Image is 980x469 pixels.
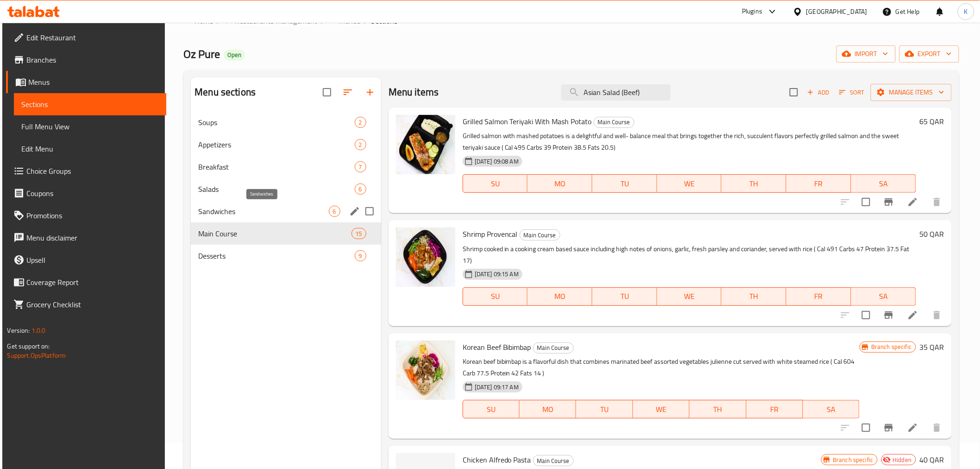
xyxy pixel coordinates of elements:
span: FR [750,403,799,416]
div: Desserts9 [191,245,381,267]
button: SA [851,174,916,193]
button: delete [926,417,948,439]
h6: 40 QAR [920,453,944,466]
span: K [964,6,968,17]
button: TU [592,174,657,193]
span: Add [806,87,831,98]
span: Promotions [26,210,158,221]
span: SA [855,290,912,303]
span: WE [661,177,718,190]
button: WE [633,400,690,418]
div: items [352,228,366,239]
a: Branches [6,49,166,71]
div: Main Course [533,342,574,354]
button: TU [592,287,657,306]
li: / [364,15,367,26]
span: Korean Beef Bibimbap [463,340,531,354]
span: MO [523,403,572,416]
div: [GEOGRAPHIC_DATA] [806,6,867,17]
div: Open [224,50,245,61]
div: Main Course [594,117,634,128]
button: MO [528,287,592,306]
span: Select to update [856,192,876,212]
span: Sections [371,15,397,26]
span: WE [637,403,686,416]
span: MO [531,290,589,303]
button: Branch-specific-item [878,417,900,439]
span: TU [580,403,629,416]
span: Soups [198,117,354,128]
span: Edit Restaurant [26,32,158,43]
span: TH [725,290,783,303]
a: Home [183,15,213,26]
p: Shrimp cooked in a cooking cream based sauce including high notes of onions, garlic, fresh parsle... [463,243,916,266]
div: Main Course15 [191,222,381,245]
img: Grilled Salmon Teriyaki With Mash Potato [396,115,455,174]
button: WE [657,287,722,306]
div: Main Course [533,455,574,466]
h6: 50 QAR [920,228,944,241]
span: Select section [784,82,804,102]
span: TH [725,177,783,190]
span: SA [855,177,912,190]
span: Restaurants management [235,15,317,26]
span: Main Course [520,230,560,241]
a: Coverage Report [6,271,166,293]
div: items [355,250,366,261]
span: Sort [839,87,865,98]
a: Edit Restaurant [6,26,166,49]
a: Menus [328,15,360,27]
a: Promotions [6,204,166,227]
span: Hidden [889,456,916,464]
img: Korean Beef Bibimbap [396,341,455,400]
span: SU [467,177,524,190]
span: 1.0.0 [31,324,46,336]
button: export [899,45,959,63]
a: Restaurants management [224,15,317,27]
button: Branch-specific-item [878,191,900,213]
span: Select to update [856,305,876,325]
span: [DATE] 09:17 AM [471,383,522,392]
span: Menus [28,76,158,88]
span: Branch specific [829,456,877,464]
span: Manage items [878,87,944,98]
span: TH [693,403,742,416]
a: Upsell [6,249,166,271]
span: Coverage Report [26,277,158,288]
span: Grocery Checklist [26,299,158,310]
a: Sections [14,93,166,115]
span: SU [467,403,516,416]
div: Plugins [742,6,762,17]
span: Shrimp Provencal [463,227,518,241]
span: 6 [355,185,366,194]
span: Sandwiches [198,206,328,217]
button: import [836,45,896,63]
a: Grocery Checklist [6,293,166,316]
p: Korean beef bibimbap is a flavorful dish that combines marinated beef assorted vegetables julienn... [463,356,860,379]
h6: 35 QAR [920,341,944,354]
span: 15 [352,229,366,238]
a: Full Menu View [14,115,166,138]
button: TH [690,400,746,418]
h2: Menu items [389,85,439,99]
button: SU [463,287,528,306]
div: Appetizers2 [191,133,381,156]
span: Breakfast [198,161,354,172]
span: Select to update [856,418,876,437]
div: Salads [198,184,354,195]
span: MO [531,177,589,190]
span: TU [596,290,653,303]
button: edit [348,204,362,218]
div: Salads6 [191,178,381,200]
span: Main Course [534,456,573,466]
button: delete [926,191,948,213]
span: 2 [355,118,366,127]
a: Coupons [6,182,166,204]
span: [DATE] 09:08 AM [471,157,522,166]
nav: Menu sections [191,108,381,271]
span: Grilled Salmon Teriyaki With Mash Potato [463,114,592,128]
span: WE [661,290,718,303]
span: Main Course [534,342,573,353]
